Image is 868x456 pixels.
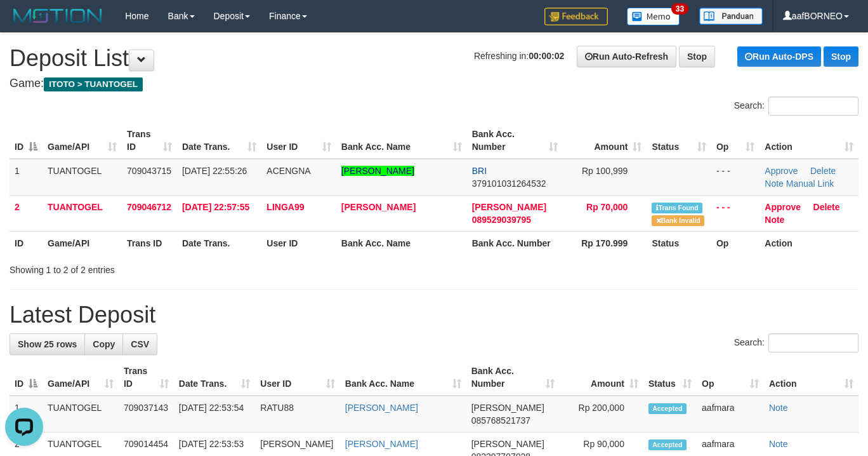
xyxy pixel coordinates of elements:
[467,123,563,159] th: Bank Acc. Number: activate to sort column ascending
[266,166,310,176] span: ACENGNA
[182,166,247,176] span: [DATE] 22:55:26
[10,46,858,71] h1: Deposit List
[765,166,798,176] a: Approve
[671,3,688,15] span: 33
[93,339,115,349] span: Copy
[336,231,467,255] th: Bank Acc. Name
[44,77,143,91] span: ITOTO > TUANTOGEL
[10,396,43,433] td: 1
[472,178,546,189] span: Copy 379101031264532 to clipboard
[10,159,43,196] td: 1
[652,215,704,226] span: Bank is not match
[43,195,122,231] td: TUANTOGEL
[560,396,643,433] td: Rp 200,000
[699,8,763,25] img: panduan.png
[472,166,487,176] span: BRI
[824,46,858,67] a: Stop
[345,439,418,449] a: [PERSON_NAME]
[563,231,647,255] th: Rp 170.999
[544,8,608,25] img: Feedback.jpg
[336,123,467,159] th: Bank Acc. Name: activate to sort column ascending
[765,215,784,225] a: Note
[760,123,858,159] th: Action: activate to sort column ascending
[10,77,858,90] h4: Game:
[643,359,697,396] th: Status: activate to sort column ascending
[647,123,711,159] th: Status: activate to sort column ascending
[10,258,352,276] div: Showing 1 to 2 of 2 entries
[466,359,560,396] th: Bank Acc. Number: activate to sort column ascending
[765,202,801,212] a: Approve
[10,333,85,355] a: Show 25 rows
[10,6,106,25] img: MOTION_logo.png
[177,231,261,255] th: Date Trans.
[472,202,546,212] span: [PERSON_NAME]
[711,159,760,196] td: - - -
[5,5,43,43] button: Open LiveChat chat widget
[697,396,764,433] td: aafmara
[471,439,544,449] span: [PERSON_NAME]
[122,231,177,255] th: Trans ID
[10,195,43,231] td: 2
[177,123,261,159] th: Date Trans.: activate to sort column ascending
[119,396,174,433] td: 709037143
[131,339,149,349] span: CSV
[122,333,157,355] a: CSV
[43,231,122,255] th: Game/API
[174,359,256,396] th: Date Trans.: activate to sort column ascending
[586,202,628,212] span: Rp 70,000
[734,333,858,352] label: Search:
[627,8,680,25] img: Button%20Memo.svg
[711,231,760,255] th: Op
[652,203,702,213] span: Similar transaction found
[765,178,784,189] a: Note
[577,46,676,67] a: Run Auto-Refresh
[43,396,119,433] td: TUANTOGEL
[10,359,43,396] th: ID: activate to sort column descending
[119,359,174,396] th: Trans ID: activate to sort column ascending
[648,403,687,414] span: Accepted
[43,123,122,159] th: Game/API: activate to sort column ascending
[345,403,418,413] a: [PERSON_NAME]
[764,359,858,396] th: Action: activate to sort column ascending
[711,123,760,159] th: Op: activate to sort column ascending
[43,359,119,396] th: Game/API: activate to sort column ascending
[341,166,414,176] a: [PERSON_NAME]
[261,231,336,255] th: User ID
[697,359,764,396] th: Op: activate to sort column ascending
[768,333,858,352] input: Search:
[10,302,858,328] h1: Latest Deposit
[127,166,171,176] span: 709043715
[647,231,711,255] th: Status
[471,403,544,413] span: [PERSON_NAME]
[737,46,821,67] a: Run Auto-DPS
[84,333,123,355] a: Copy
[18,339,77,349] span: Show 25 rows
[340,359,466,396] th: Bank Acc. Name: activate to sort column ascending
[648,439,687,450] span: Accepted
[563,123,647,159] th: Amount: activate to sort column ascending
[266,202,304,212] span: LINGA99
[467,231,563,255] th: Bank Acc. Number
[582,166,628,176] span: Rp 100,999
[43,159,122,196] td: TUANTOGEL
[813,202,840,212] a: Delete
[760,231,858,255] th: Action
[127,202,171,212] span: 709046712
[768,97,858,116] input: Search:
[472,215,531,225] span: Copy 089529039795 to clipboard
[255,359,339,396] th: User ID: activate to sort column ascending
[786,178,834,189] a: Manual Link
[174,396,256,433] td: [DATE] 22:53:54
[471,415,530,426] span: Copy 085768521737 to clipboard
[10,123,43,159] th: ID: activate to sort column descending
[529,51,564,61] strong: 00:00:02
[679,46,715,67] a: Stop
[10,231,43,255] th: ID
[711,195,760,231] td: - - -
[255,396,339,433] td: RATU88
[341,202,416,212] a: [PERSON_NAME]
[734,97,858,116] label: Search:
[122,123,177,159] th: Trans ID: activate to sort column ascending
[474,51,564,61] span: Refreshing in:
[261,123,336,159] th: User ID: activate to sort column ascending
